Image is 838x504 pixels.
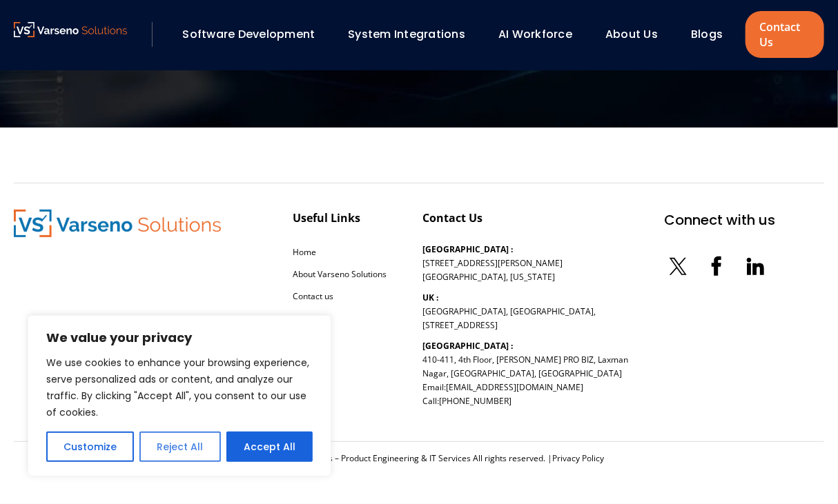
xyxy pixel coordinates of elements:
[341,23,485,46] div: System Integrations
[46,432,134,462] button: Customize
[422,340,513,352] b: [GEOGRAPHIC_DATA] :
[422,210,483,226] div: Contact Us
[293,290,333,302] a: Contact us
[553,452,605,464] a: Privacy Policy
[422,291,596,332] p: [GEOGRAPHIC_DATA], [GEOGRAPHIC_DATA], [STREET_ADDRESS]
[293,210,360,226] div: Useful Links
[226,432,313,462] button: Accept All
[46,330,313,346] p: We value your privacy
[46,354,313,421] p: We use cookies to enhance your browsing experience, serve personalized ads or content, and analyz...
[422,243,563,284] p: [STREET_ADDRESS][PERSON_NAME] [GEOGRAPHIC_DATA], [US_STATE]
[605,26,658,42] a: About Us
[664,210,775,230] div: Connect with us
[446,381,583,393] a: [EMAIL_ADDRESS][DOMAIN_NAME]
[293,246,316,258] a: Home
[14,22,127,37] img: Varseno Solutions – Product Engineering & IT Services
[498,26,572,42] a: AI Workforce
[14,210,221,237] img: Varseno Solutions – Product Engineering & IT Services
[348,26,465,42] a: System Integrations
[175,23,334,46] div: Software Development
[14,21,127,48] a: Varseno Solutions – Product Engineering & IT Services
[422,243,513,255] b: [GEOGRAPHIC_DATA] :
[684,23,742,46] div: Blogs
[139,432,220,462] button: Reject All
[691,26,723,42] a: Blogs
[293,268,387,280] a: About Varseno Solutions
[746,11,824,58] a: Contact Us
[491,23,592,46] div: AI Workforce
[598,23,677,46] div: About Us
[439,395,511,407] a: [PHONE_NUMBER]
[14,453,824,464] div: © 2025 Varseno Solutions – Product Engineering & IT Services All rights reserved. |
[422,339,628,408] p: 410-411, 4th Floor, [PERSON_NAME] PRO BIZ, Laxman Nagar, [GEOGRAPHIC_DATA], [GEOGRAPHIC_DATA] Ema...
[422,292,438,303] b: UK :
[182,26,315,42] a: Software Development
